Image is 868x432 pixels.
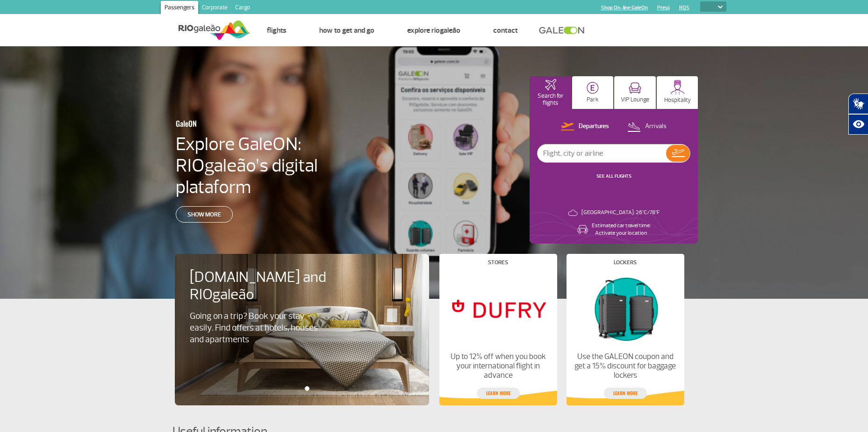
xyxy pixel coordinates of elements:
[267,26,287,35] a: Flights
[198,1,231,16] a: Corporate
[592,222,651,237] p: Estimated car travel time: Activate your location
[574,273,676,345] img: Lockers
[231,1,254,16] a: Cargo
[447,352,549,380] p: Up to 12% off when you book your international flight in advance
[161,1,198,16] a: Passengers
[190,310,323,346] p: Going on a trip? Book your stay easily. Find offers at hotels, houses and apartments
[670,80,685,94] img: hospitality.svg
[538,144,666,162] input: Flight, city or airline
[190,269,338,303] h4: [DOMAIN_NAME] and RIOgaleão
[176,206,233,223] a: Show more
[614,260,637,265] h4: Lockers
[534,93,567,107] p: Search for flights
[530,76,571,109] button: Search for flights
[477,388,520,399] a: Learn more
[488,260,508,265] h4: Stores
[664,97,691,104] p: Hospitality
[604,388,647,399] a: Learn more
[190,269,414,346] a: [DOMAIN_NAME] and RIOgaleãoGoing on a trip? Book your stay easily. Find offers at hotels, houses ...
[587,82,599,94] img: carParkingHome.svg
[614,76,656,109] button: VIP Lounge
[407,26,460,35] a: Explore RIOgaleão
[848,94,868,114] button: Abrir tradutor de língua de sinais.
[545,79,556,90] img: airplaneHomeActive.svg
[558,121,612,133] button: Departures
[621,96,649,103] p: VIP Lounge
[657,5,670,11] a: Press
[581,209,660,216] p: [GEOGRAPHIC_DATA]: 26°C/78°F
[848,114,868,135] button: Abrir recursos assistivos.
[629,82,641,94] img: vipRoom.svg
[601,5,648,11] a: Shop On-line GaleOn
[319,26,374,35] a: How to get and go
[645,122,667,131] p: Arrivals
[447,273,549,345] img: Stores
[596,173,631,179] a: SEE ALL FLIGHTS
[594,173,634,180] button: SEE ALL FLIGHTS
[579,122,609,131] p: Departures
[493,26,518,35] a: Contact
[176,114,332,133] h3: GaleON
[848,94,868,135] div: Plugin de acessibilidade da Hand Talk.
[657,76,698,109] button: Hospitality
[587,96,599,103] p: Park
[572,76,614,109] button: Park
[679,5,689,11] a: RQS
[574,352,676,380] p: Use the GALEON coupon and get a 15% discount for baggage lockers
[624,121,669,133] button: Arrivals
[176,133,378,198] h4: Explore GaleON: RIOgaleão’s digital plataform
